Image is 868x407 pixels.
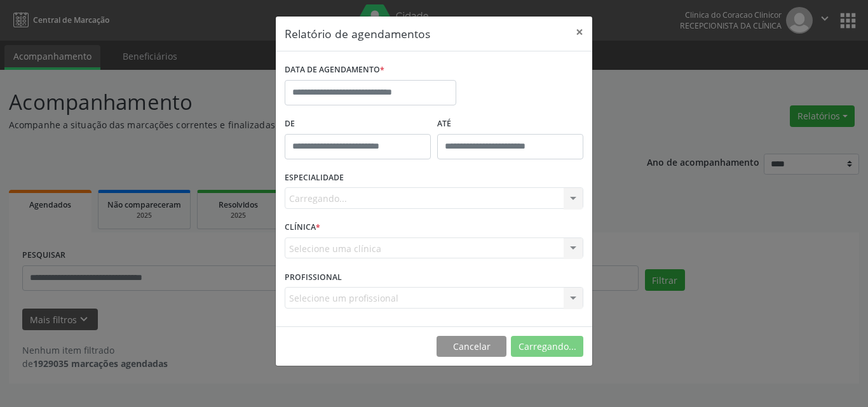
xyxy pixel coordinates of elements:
label: PROFISSIONAL [285,267,342,287]
button: Close [567,17,592,48]
h5: Relatório de agendamentos [285,25,430,42]
label: CLÍNICA [285,218,320,237]
label: ATÉ [437,114,583,134]
button: Cancelar [437,336,506,357]
label: ESPECIALIDADE [285,168,344,188]
label: De [285,114,431,134]
label: DATA DE AGENDAMENTO [285,60,384,80]
button: Carregando... [511,336,583,357]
